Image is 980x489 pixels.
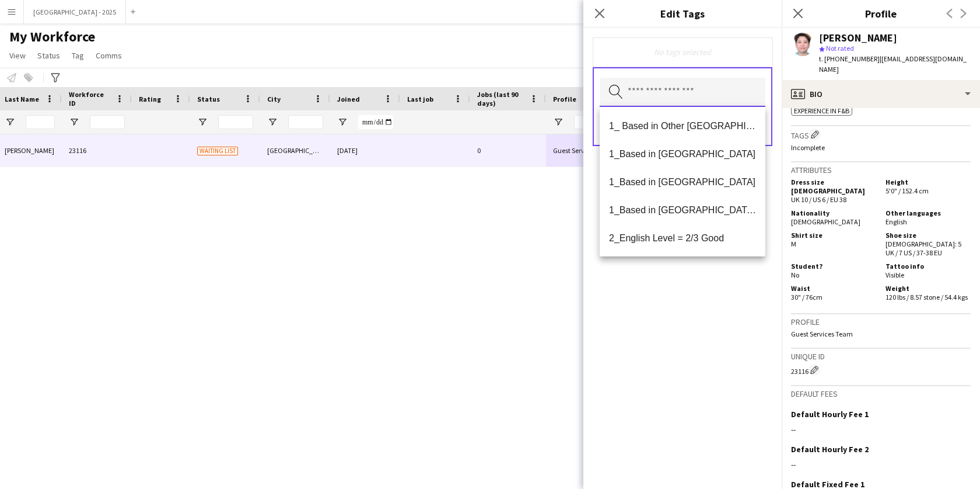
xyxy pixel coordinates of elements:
span: 1_Based in [GEOGRAPHIC_DATA]/[GEOGRAPHIC_DATA]/Ajman [609,204,756,216]
span: 1_Based in [GEOGRAPHIC_DATA] [609,176,756,188]
button: Open Filter Menu [5,117,15,127]
h5: Other languages [885,209,971,217]
input: Profile Filter Input [574,115,614,129]
h5: Weight [885,284,971,293]
span: Joined [337,95,360,103]
span: 2_English Level = 2/3 Good [609,233,756,244]
div: [GEOGRAPHIC_DATA] [260,134,330,167]
h3: Profile [791,317,971,327]
span: 120 lbs / 8.57 stone / 54.4 kgs [885,293,968,301]
div: 23116 [62,134,132,167]
div: -- [791,424,971,435]
span: View [9,50,26,61]
h5: Shoe size [885,231,971,240]
span: [DEMOGRAPHIC_DATA] [791,217,860,226]
div: 0 [470,134,546,167]
span: Waiting list [197,147,238,155]
button: Open Filter Menu [69,117,79,127]
span: M [791,240,796,248]
h5: Student? [791,262,876,270]
input: City Filter Input [288,115,323,129]
h3: Default fees [791,389,971,399]
button: Open Filter Menu [553,117,563,127]
h5: Height [885,178,971,186]
span: Jobs (last 90 days) [477,90,525,107]
div: Guest Services Team [546,134,621,167]
h3: Profile [782,6,980,21]
input: Joined Filter Input [358,115,393,129]
h3: Tags [791,129,971,141]
h3: Default Hourly Fee 2 [791,444,869,455]
h3: Edit Tags [583,6,782,21]
span: Comms [96,50,122,61]
span: UK 10 / US 6 / EU 38 [791,195,846,204]
span: No [791,270,799,279]
div: [PERSON_NAME] [819,33,897,43]
h5: Shirt size [791,231,876,240]
button: [GEOGRAPHIC_DATA] - 2025 [24,1,126,23]
a: Tag [67,48,89,63]
span: My Workforce [9,28,95,46]
a: View [5,48,30,63]
button: Open Filter Menu [337,117,348,127]
span: Last Name [5,95,39,103]
span: English [885,217,907,226]
div: 23116 [791,364,971,376]
span: Tag [72,50,84,61]
div: [DATE] [330,134,400,167]
span: [DEMOGRAPHIC_DATA]: 5 UK / 7 US / 37-38 EU [885,240,961,257]
span: 1_Based in [GEOGRAPHIC_DATA] [609,148,756,159]
span: t. [PHONE_NUMBER] [819,54,880,63]
span: Not rated [826,44,854,53]
input: Workforce ID Filter Input [90,115,125,129]
span: 5'0" / 152.4 cm [885,186,929,195]
span: 1_ Based in Other [GEOGRAPHIC_DATA] [609,120,756,131]
input: Status Filter Input [218,115,253,129]
div: No tags selected [602,47,763,57]
span: Rating [139,95,161,103]
span: Last job [407,95,433,103]
span: Visible [885,270,904,279]
h5: Tattoo info [885,262,971,270]
h3: Default Hourly Fee 1 [791,409,869,419]
h3: Attributes [791,165,971,175]
span: City [267,95,281,103]
h3: Unique ID [791,351,971,362]
span: Status [37,50,60,61]
app-action-btn: Advanced filters [48,71,62,85]
h5: Dress size [DEMOGRAPHIC_DATA] [791,178,876,195]
div: -- [791,459,971,470]
div: Bio [782,80,980,108]
a: Status [33,48,65,63]
span: Experience in F&B [794,106,849,115]
p: Incomplete [791,143,971,152]
a: Comms [91,48,127,63]
span: Workforce ID [69,90,111,107]
h5: Waist [791,284,876,293]
button: Open Filter Menu [197,117,208,127]
span: Status [197,95,220,103]
button: Open Filter Menu [267,117,278,127]
span: | [EMAIL_ADDRESS][DOMAIN_NAME] [819,54,967,74]
span: Profile [553,95,576,103]
span: 30" / 76cm [791,293,822,301]
p: Guest Services Team [791,330,971,338]
h5: Nationality [791,209,876,217]
input: Last Name Filter Input [26,115,55,129]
